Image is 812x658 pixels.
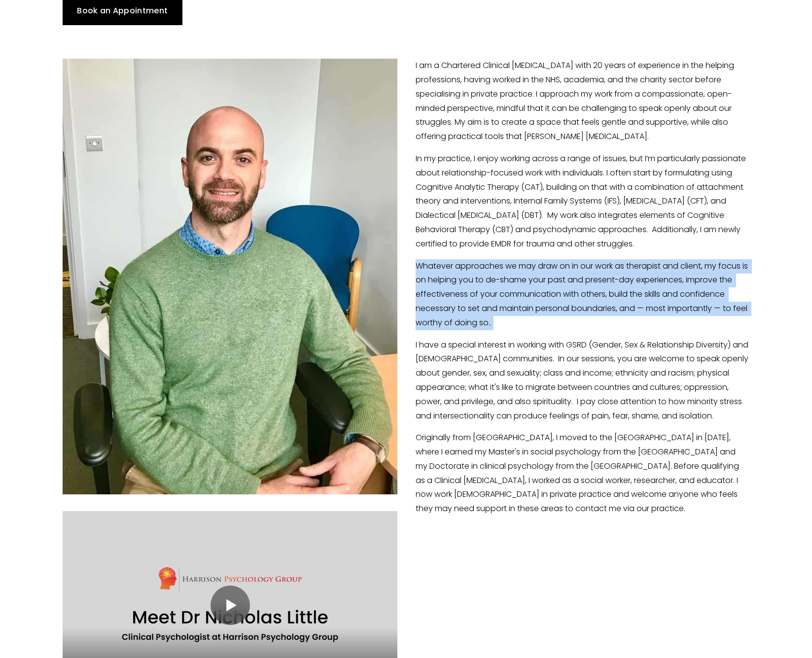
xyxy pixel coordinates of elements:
p: I am a Chartered Clinical [MEDICAL_DATA] with 20 years of experience in the helping professions, ... [63,59,749,144]
p: Whatever approaches we may draw on in our work as therapist and client, my focus is on helping yo... [63,259,749,330]
p: Originally from [GEOGRAPHIC_DATA], I moved to the [GEOGRAPHIC_DATA] in [DATE], where I earned my ... [63,431,749,516]
button: Play [211,586,250,625]
p: I have a special interest in working with GSRD (Gender, Sex & Relationship Diversity) and [DEMOGR... [63,338,749,423]
p: In my practice, I enjoy working across a range of issues, but I’m particularly passionate about r... [63,152,749,251]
